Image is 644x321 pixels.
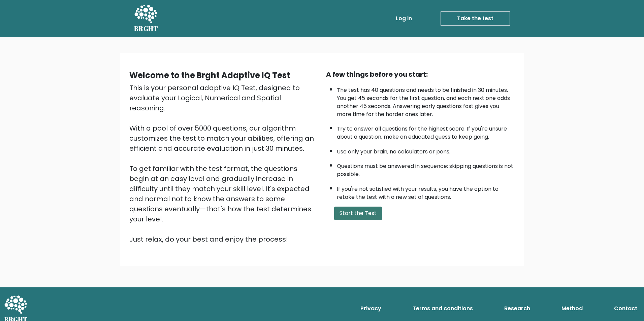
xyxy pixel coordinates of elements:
[129,83,318,244] div: This is your personal adaptive IQ Test, designed to evaluate your Logical, Numerical and Spatial ...
[134,3,158,34] a: BRGHT
[129,70,290,81] b: Welcome to the Brght Adaptive IQ Test
[326,69,515,79] div: A few things before you start:
[358,302,384,315] a: Privacy
[337,144,515,156] li: Use only your brain, no calculators or pens.
[393,12,415,25] a: Log in
[441,11,510,26] a: Take the test
[410,302,476,315] a: Terms and conditions
[502,302,533,315] a: Research
[337,121,515,141] li: Try to answer all questions for the highest score. If you're unsure about a question, make an edu...
[337,83,515,118] li: The test has 40 questions and needs to be finished in 30 minutes. You get 45 seconds for the firs...
[334,207,382,220] button: Start the Test
[337,182,515,201] li: If you're not satisfied with your results, you have the option to retake the test with a new set ...
[611,302,640,315] a: Contact
[337,159,515,178] li: Questions must be answered in sequence; skipping questions is not possible.
[559,302,585,315] a: Method
[134,25,158,33] h5: BRGHT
